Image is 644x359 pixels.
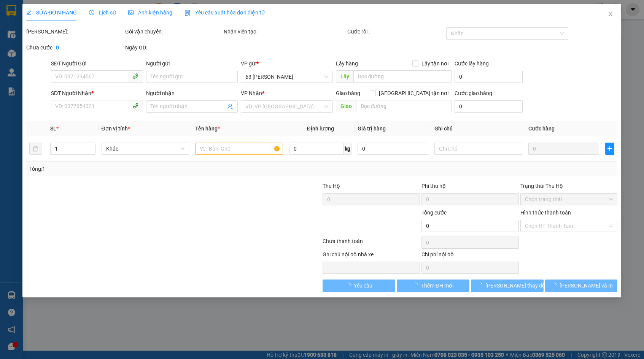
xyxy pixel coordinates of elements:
button: Yêu cầu [323,280,396,292]
span: [PERSON_NAME] và In [560,281,613,290]
div: Trạng thái Thu Hộ [520,182,618,190]
span: Chọn trạng thái [525,194,613,205]
span: Lấy tận nơi [418,59,452,68]
div: [PERSON_NAME]: [26,27,124,36]
span: Ảnh kiện hàng [128,10,172,16]
span: plus [606,146,614,152]
input: Dọc đường [353,70,452,83]
span: Khác [106,143,185,154]
button: Close [600,4,622,25]
label: Hình thức thanh toán [520,210,571,216]
span: [PERSON_NAME] thay đổi [485,281,546,290]
span: Lịch sử [89,10,116,16]
input: Dọc đường [356,100,452,112]
div: Cước rồi : [347,27,445,36]
span: loading [413,283,421,288]
span: SL [50,125,56,132]
div: Chưa thanh toán [322,237,421,250]
button: [PERSON_NAME] thay đổi [471,280,544,292]
span: Tên hàng [196,125,220,132]
div: Người nhận [146,89,238,97]
div: Nhân viên tạo: [224,27,346,36]
span: Giá trị hàng [358,125,386,132]
input: 0 [528,143,599,155]
span: clock-circle [89,10,94,15]
button: plus [605,143,615,155]
th: Ghi chú [431,121,525,136]
span: loading [477,283,485,288]
span: picture [128,10,134,15]
span: Tổng cước [421,210,447,216]
span: Thêm ĐH mới [421,281,453,290]
span: Giao [336,100,356,112]
span: SỬA ĐƠN HÀNG [26,10,77,16]
input: Ghi Chú [434,143,522,155]
span: Lấy hàng [336,60,358,67]
b: 0 [56,44,59,51]
span: Lấy [336,70,353,83]
span: Giao hàng [336,90,360,96]
span: Thu Hộ [323,183,340,189]
span: loading [551,283,560,288]
span: VP Nhận [241,90,262,96]
div: Người gửi [146,59,238,68]
div: Ngày GD: [125,43,223,52]
span: loading [345,283,354,288]
input: Cước lấy hàng [455,71,523,83]
button: Thêm ĐH mới [397,280,469,292]
div: Phí thu hộ [421,182,519,193]
span: kg [344,143,351,155]
label: Cước giao hàng [455,90,492,96]
label: Cước lấy hàng [455,60,489,67]
span: user-add [227,103,233,110]
div: Chi phí nội bộ [421,250,519,262]
span: Yêu cầu xuất hóa đơn điện tử [184,10,265,16]
span: close [608,11,614,17]
div: SĐT Người Gửi [51,59,143,68]
div: Chưa cước : [26,43,124,52]
input: VD: Bàn, Ghế [196,143,283,155]
span: Chuyển phát nhanh: [GEOGRAPHIC_DATA] - [GEOGRAPHIC_DATA] [5,33,71,60]
span: Cước hàng [528,125,555,132]
span: edit [26,10,32,15]
img: icon [184,10,191,16]
div: Ghi chú nội bộ nhà xe [323,250,420,262]
input: Cước giao hàng [455,100,523,113]
span: 63TQT1509250032 [72,51,129,59]
div: Tổng: 1 [29,165,249,173]
strong: CÔNG TY TNHH DỊCH VỤ DU LỊCH THỜI ĐẠI [7,6,68,31]
img: logo [3,27,4,66]
span: Yêu cầu [354,281,372,290]
div: VP gửi [241,59,333,68]
span: phone [132,103,138,109]
span: [GEOGRAPHIC_DATA] tận nơi [376,89,452,97]
span: 63 Trần Quang Tặng [245,71,328,83]
span: Đơn vị tính [102,125,130,132]
div: SĐT Người Nhận [51,89,143,97]
span: Định lượng [307,125,334,132]
span: phone [132,73,138,79]
div: Gói vận chuyển: [125,27,223,36]
button: [PERSON_NAME] và In [545,280,618,292]
button: delete [29,143,41,155]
